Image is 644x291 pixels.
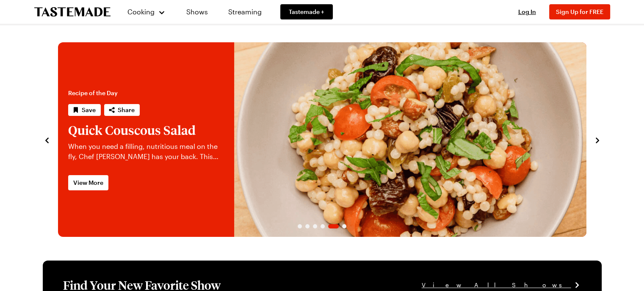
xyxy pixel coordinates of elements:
button: navigate to next item [593,135,602,145]
span: Go to slide 3 [313,224,317,228]
a: View All Shows [422,280,581,290]
span: Tastemade + [289,8,324,16]
span: View More [73,178,103,187]
span: Save [82,106,96,114]
span: Log In [518,8,536,15]
button: Cooking [127,2,166,22]
span: Go to slide 4 [321,224,325,228]
button: Log In [510,8,544,16]
span: View All Shows [422,280,571,290]
span: Go to slide 1 [298,224,302,228]
span: Go to slide 5 [328,224,339,228]
a: To Tastemade Home Page [34,7,111,17]
button: Sign Up for FREE [549,4,610,19]
div: 5 / 6 [58,42,586,237]
a: View More [68,175,108,190]
span: Sign Up for FREE [556,8,603,15]
button: navigate to previous item [43,135,51,145]
button: Share [104,104,140,116]
span: Share [118,106,135,114]
span: Go to slide 2 [305,224,310,228]
span: Go to slide 6 [342,224,346,228]
button: Save recipe [68,104,101,116]
a: Tastemade + [280,4,333,19]
span: Cooking [127,8,155,16]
